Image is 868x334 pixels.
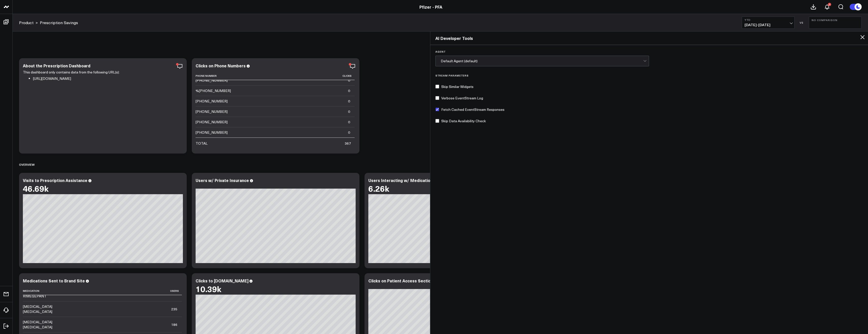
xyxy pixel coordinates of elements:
div: 0 [348,119,350,125]
a: Pfizer - PFA [419,4,442,10]
div: 0 [348,88,350,93]
div: %[PHONE_NUMBER] [196,88,231,93]
input: Skip Similar Widgets [435,85,439,88]
button: No Comparison [809,17,862,29]
div: 367 [345,141,351,146]
li: [URL][DOMAIN_NAME] [33,75,179,82]
div: [PHONE_NUMBER] [196,99,228,104]
div: Overview [19,159,35,170]
div: 0 [348,99,350,104]
b: No Comparison [812,19,859,22]
h6: Stream Parameters [435,74,863,77]
th: Phone Number [196,72,274,80]
label: Agent [435,50,649,53]
div: 186 [171,322,177,327]
div: Visits to Prescription Assistance [23,177,87,183]
div: Medications Sent to Brand Site [23,278,85,283]
div: Default Agent (default) [441,59,643,63]
div: [PHONE_NUMBER] [196,78,228,83]
div: 235 [171,307,177,312]
div: 10.39k [196,284,221,293]
div: [PHONE_NUMBER] [196,119,228,125]
div: [PHONE_NUMBER] [196,109,228,114]
div: 0 [348,109,350,114]
input: Verbose EventStream Log [435,96,439,100]
div: Users Interacting w/ Medication Dropdown [368,177,454,183]
div: Clicks to [DOMAIN_NAME] [196,278,248,283]
div: 0 [348,130,350,135]
div: Clicks on Phone Numbers [196,63,246,68]
a: Prescription Savings [40,20,78,25]
input: Fetch Cached EventStream Responses [435,108,439,111]
div: > [19,20,38,25]
div: [PHONE_NUMBER] [196,130,228,135]
th: Clicks [274,72,355,80]
div: Users w/ Private Insurance [196,177,249,183]
div: Clicks on Patient Access Section by Content [368,278,456,283]
div: VS [797,21,806,24]
div: 0 [348,78,350,83]
a: Product [19,20,34,25]
th: Users [74,287,182,295]
h2: AI Developer Tools [435,35,863,41]
p: This dashboard only contains data from the following URL(s): [23,69,179,75]
div: [MEDICAL_DATA] [MEDICAL_DATA] [23,304,69,314]
div: 6.26k [368,184,389,193]
b: YTD [745,18,792,21]
div: [MEDICAL_DATA] [MEDICAL_DATA] [23,320,69,330]
input: Skip Data Availability Check [435,119,439,123]
div: About the Prescription Dashboard [23,63,90,68]
button: YTD[DATE]-[DATE] [742,17,795,29]
div: TOTAL [196,141,208,146]
span: [DATE] - [DATE] [745,23,792,27]
div: 46.69k [23,184,49,193]
th: Medication [23,287,74,295]
div: 4 [828,3,831,6]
